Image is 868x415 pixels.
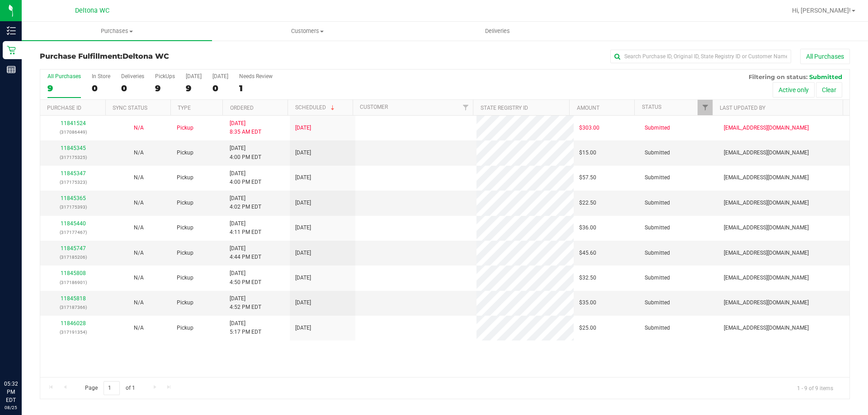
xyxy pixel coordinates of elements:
a: Status [642,104,661,110]
div: [DATE] [186,73,202,79]
p: (317175323) [46,178,100,187]
span: Submitted [645,149,670,157]
a: Ordered [230,105,254,111]
span: [DATE] 4:02 PM EDT [230,194,261,211]
a: Sync Status [113,105,147,111]
a: 11845440 [61,220,86,227]
span: $57.50 [579,173,596,182]
span: Not Applicable [134,250,144,256]
p: (317187366) [46,303,100,312]
span: Submitted [645,298,670,307]
span: Pickup [177,298,193,307]
span: [EMAIL_ADDRESS][DOMAIN_NAME] [724,274,809,282]
span: Hi, [PERSON_NAME]! [792,7,851,14]
span: [EMAIL_ADDRESS][DOMAIN_NAME] [724,298,809,307]
span: Submitted [645,199,670,207]
span: Not Applicable [134,125,144,131]
span: Submitted [645,324,670,332]
div: PickUps [155,73,175,79]
a: 11846028 [61,320,86,326]
span: [DATE] [295,324,311,332]
span: [DATE] 4:00 PM EDT [230,169,261,187]
span: Submitted [645,249,670,257]
a: Customers [212,22,402,41]
button: N/A [134,324,144,332]
div: 0 [212,83,228,93]
a: 11845747 [61,245,86,252]
span: Submitted [645,124,670,132]
div: 0 [92,83,110,93]
div: Deliveries [121,73,144,79]
a: Type [178,105,191,111]
button: N/A [134,224,144,232]
span: Pickup [177,124,193,132]
button: N/A [134,274,144,282]
a: Filter [698,100,712,115]
span: Pickup [177,324,193,332]
a: Purchases [22,22,212,41]
span: [DATE] 4:50 PM EDT [230,269,261,286]
span: [EMAIL_ADDRESS][DOMAIN_NAME] [724,249,809,257]
a: Last Updated By [720,105,765,111]
span: Submitted [645,224,670,232]
span: Filtering on status: [749,73,807,80]
a: Purchase ID [47,105,81,111]
a: Scheduled [295,104,336,111]
span: Not Applicable [134,200,144,206]
span: $22.50 [579,199,596,207]
span: [EMAIL_ADDRESS][DOMAIN_NAME] [724,199,809,207]
span: Pickup [177,173,193,182]
p: (317191354) [46,328,100,336]
span: [DATE] 5:17 PM EDT [230,319,261,336]
span: [EMAIL_ADDRESS][DOMAIN_NAME] [724,124,809,132]
button: N/A [134,298,144,307]
span: Not Applicable [134,299,144,306]
a: 11845808 [61,270,86,276]
p: (317185206) [46,253,100,261]
a: Amount [577,105,599,111]
div: 9 [155,83,175,93]
div: Needs Review [239,73,273,79]
span: [DATE] 8:35 AM EDT [230,119,261,136]
span: $35.00 [579,298,596,307]
span: [DATE] [295,124,311,132]
span: $303.00 [579,124,599,132]
span: Not Applicable [134,224,144,231]
span: [EMAIL_ADDRESS][DOMAIN_NAME] [724,224,809,232]
a: 11845345 [61,145,86,151]
span: Not Applicable [134,149,144,156]
span: [DATE] [295,199,311,207]
p: 05:32 PM EDT [4,380,18,404]
span: Pickup [177,224,193,232]
button: Active only [773,82,815,98]
a: Filter [458,100,473,115]
span: [DATE] [295,173,311,182]
a: Deliveries [402,22,593,41]
span: [DATE] [295,224,311,232]
button: N/A [134,173,144,182]
span: Purchases [22,27,212,35]
h3: Purchase Fulfillment: [40,52,310,61]
p: (317175393) [46,203,100,211]
p: (317186901) [46,278,100,287]
span: [DATE] [295,274,311,282]
span: $15.00 [579,149,596,157]
input: 1 [104,381,120,395]
span: Pickup [177,274,193,282]
a: 11845818 [61,295,86,302]
button: Clear [816,82,842,98]
button: All Purchases [800,49,850,64]
iframe: Resource center [9,343,36,370]
span: Deltona WC [75,7,109,14]
span: Submitted [645,274,670,282]
span: [EMAIL_ADDRESS][DOMAIN_NAME] [724,173,809,182]
inline-svg: Inventory [7,26,16,35]
div: In Store [92,73,110,79]
span: $32.50 [579,274,596,282]
button: N/A [134,199,144,207]
span: Not Applicable [134,325,144,331]
span: [DATE] 4:52 PM EDT [230,294,261,312]
a: 11845347 [61,170,86,177]
span: [EMAIL_ADDRESS][DOMAIN_NAME] [724,149,809,157]
span: [DATE] [295,298,311,307]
